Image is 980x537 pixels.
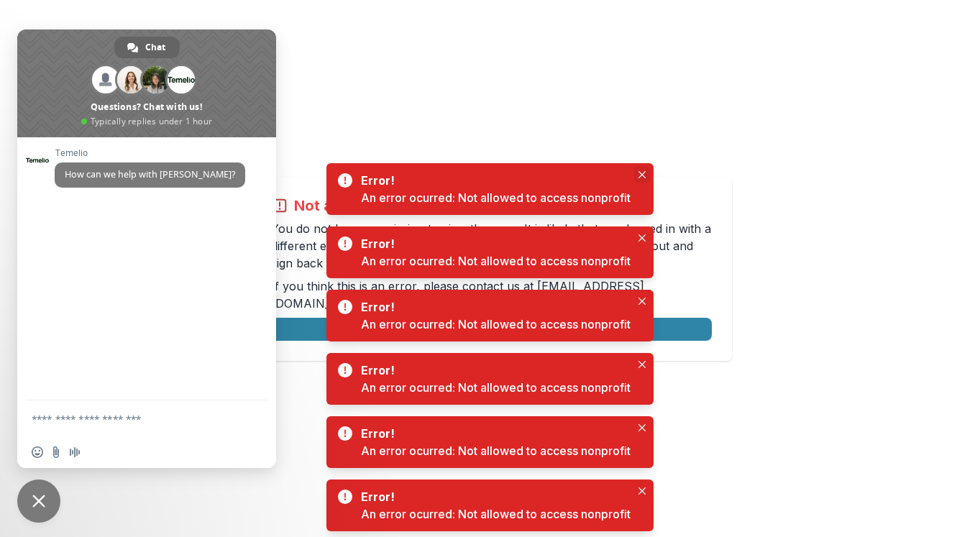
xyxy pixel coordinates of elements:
p: You do not have permission to view the page. It is likely that you logged in with a different ema... [271,220,712,272]
div: An error ocurred: Not allowed to access nonprofit [361,252,631,270]
div: An error ocurred: Not allowed to access nonprofit [361,189,631,206]
div: Close chat [17,479,60,523]
div: Error! [361,235,625,252]
button: Close [633,293,651,310]
div: Error! [361,172,625,189]
button: Close [633,482,651,500]
span: How can we help with [PERSON_NAME]? [65,168,235,180]
button: Close [633,356,651,373]
button: Close [633,166,651,183]
div: An error ocurred: Not allowed to access nonprofit [361,505,631,523]
span: Send a file [50,446,62,458]
div: An error ocurred: Not allowed to access nonprofit [361,379,631,396]
div: Error! [361,425,625,442]
span: Temelio [55,148,245,158]
div: Error! [361,488,625,505]
span: Insert an emoji [32,446,43,458]
div: An error ocurred: Not allowed to access nonprofit [361,442,631,459]
h2: Not allowed to view page [294,197,474,214]
div: Chat [114,37,180,58]
div: Error! [361,298,625,316]
div: Error! [361,362,625,379]
button: Close [633,229,651,247]
span: Chat [145,37,165,58]
div: An error ocurred: Not allowed to access nonprofit [361,316,631,333]
textarea: Compose your message... [32,413,230,426]
button: Close [633,419,651,436]
a: [EMAIL_ADDRESS][DOMAIN_NAME] [271,279,644,311]
span: Audio message [69,446,81,458]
